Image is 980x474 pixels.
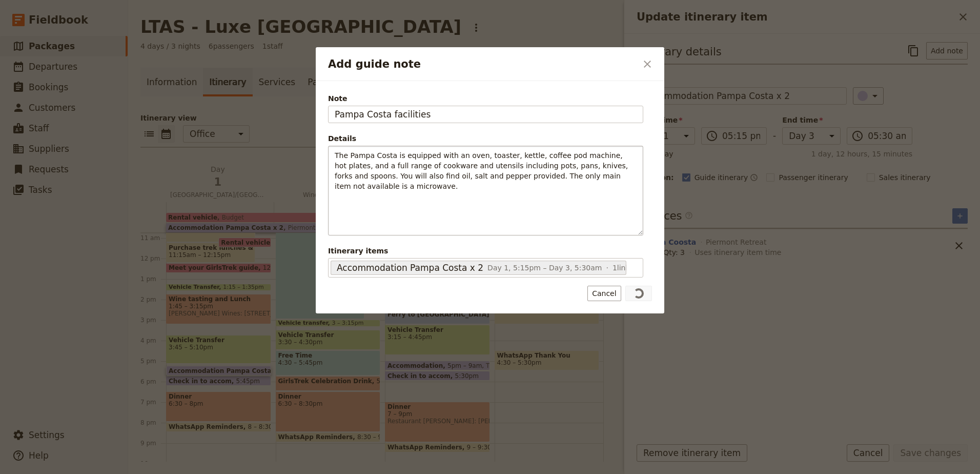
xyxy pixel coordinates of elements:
[328,56,637,72] h2: Add guide note
[328,246,643,256] span: Itinerary items
[328,106,643,123] input: Note
[328,133,643,144] div: Details
[337,262,483,274] span: Accommodation Pampa Costa x 2
[487,264,602,272] span: Day 1, 5:15pm – Day 3, 5:30am
[328,93,643,104] span: Note
[606,263,664,273] span: 1 linked service
[587,286,621,301] button: Cancel
[335,151,630,190] span: The Pampa Costa is equipped with an oven, toaster, kettle, coffee pod machine, hot plates, and a ...
[639,55,656,73] button: Close dialog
